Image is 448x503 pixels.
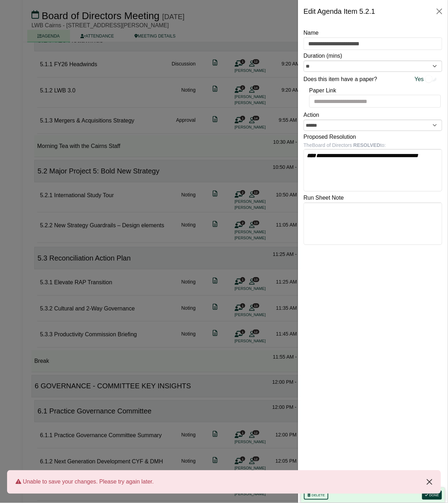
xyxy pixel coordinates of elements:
button: Close alert [418,470,441,494]
label: Proposed Resolution [304,132,356,142]
b: RESOLVED [354,142,380,148]
button: Close [434,6,445,17]
label: Action [304,110,319,120]
label: Paper Link [309,86,337,95]
div: The Board of Directors to: [304,141,442,149]
label: Run Sheet Note [304,193,344,202]
label: Does this item have a paper? [304,75,377,84]
div: Unable to save your changes. Please try again later. [16,478,415,487]
label: Name [304,28,319,38]
label: Duration (mins) [304,51,342,61]
span: Yes [415,75,424,84]
div: Edit Agenda Item 5.2.1 [304,6,375,17]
